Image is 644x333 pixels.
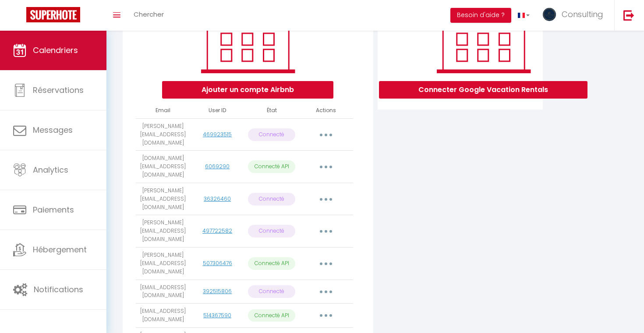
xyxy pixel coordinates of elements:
[379,81,587,99] button: Connecter Google Vacation Rentals
[33,45,78,56] span: Calendriers
[543,8,556,21] img: ...
[248,128,295,141] p: Connecté
[34,284,83,295] span: Notifications
[134,10,164,19] span: Chercher
[248,285,295,298] p: Connecté
[248,225,295,237] p: Connecté
[248,309,295,322] p: Connecté API
[33,124,73,135] span: Messages
[162,81,333,99] button: Ajouter un compte Airbnb
[136,280,190,304] td: [EMAIL_ADDRESS][DOMAIN_NAME]
[7,4,33,30] button: Ouvrir le widget de chat LiveChat
[33,85,84,96] span: Réservations
[26,7,80,22] img: Super Booking
[450,8,511,23] button: Besoin d'aide ?
[203,131,232,138] a: 469923515
[299,103,353,118] th: Actions
[136,183,190,215] td: [PERSON_NAME][EMAIL_ADDRESS][DOMAIN_NAME]
[204,195,231,202] a: 36326460
[190,103,244,118] th: User ID
[136,118,190,151] td: [PERSON_NAME][EMAIL_ADDRESS][DOMAIN_NAME]
[136,304,190,328] td: [EMAIL_ADDRESS][DOMAIN_NAME]
[202,227,232,234] a: 497722582
[562,9,603,20] span: Consulting
[136,103,190,118] th: Email
[136,247,190,280] td: [PERSON_NAME][EMAIL_ADDRESS][DOMAIN_NAME]
[136,215,190,248] td: [PERSON_NAME][EMAIL_ADDRESS][DOMAIN_NAME]
[33,204,74,215] span: Paiements
[136,151,190,183] td: [DOMAIN_NAME][EMAIL_ADDRESS][DOMAIN_NAME]
[248,160,295,173] p: Connecté API
[248,257,295,270] p: Connecté API
[203,287,232,295] a: 392515806
[33,164,68,175] span: Analytics
[244,103,299,118] th: État
[33,244,87,255] span: Hébergement
[623,10,634,21] img: logout
[203,259,232,267] a: 507306476
[203,312,231,319] a: 514367590
[205,163,230,170] a: 6069290
[248,193,295,205] p: Connecté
